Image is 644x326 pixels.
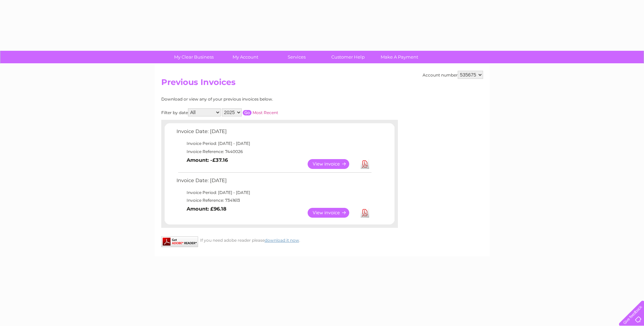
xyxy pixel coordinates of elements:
[175,139,373,148] td: Invoice Period: [DATE] - [DATE]
[161,97,339,102] div: Download or view any of your previous invoices below.
[187,157,228,163] b: Amount: -£37.16
[187,206,226,212] b: Amount: £96.18
[361,208,369,218] a: Download
[175,196,373,204] td: Invoice Reference: 7341613
[308,208,357,218] a: View
[161,108,339,116] div: Filter by date
[253,110,278,115] a: Most Recent
[217,51,273,63] a: My Account
[161,236,398,243] div: If you need adobe reader please .
[308,159,357,169] a: View
[423,71,483,79] div: Account number
[166,51,222,63] a: My Clear Business
[175,127,373,139] td: Invoice Date: [DATE]
[372,51,427,63] a: Make A Payment
[265,238,299,243] a: download it now
[175,176,373,189] td: Invoice Date: [DATE]
[161,78,483,90] h2: Previous Invoices
[320,51,376,63] a: Customer Help
[361,159,369,169] a: Download
[269,51,325,63] a: Services
[175,189,373,197] td: Invoice Period: [DATE] - [DATE]
[175,148,373,156] td: Invoice Reference: 7440026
